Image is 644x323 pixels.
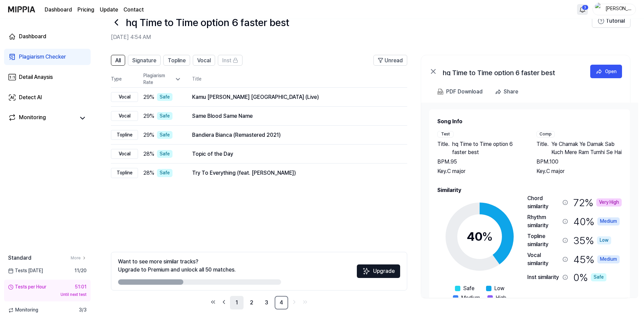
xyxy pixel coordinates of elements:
span: Topline [168,57,186,65]
div: Want to see more similar tracks? Upgrade to Premium and unlock all 50 matches. [118,258,236,274]
span: Standard [8,254,31,262]
div: Vocal [111,111,138,121]
div: 51:01 [75,284,87,290]
div: Tests per Hour [8,284,46,290]
button: Upgrade [357,264,400,278]
span: Safe [463,284,475,293]
button: profile[PERSON_NAME] [593,4,636,15]
div: 3 [582,5,589,10]
div: Safe [591,273,606,281]
button: Share [492,85,524,99]
button: Pricing [77,6,94,14]
div: [PERSON_NAME] [605,5,631,13]
div: 45 % [573,251,620,267]
div: Dashboard [19,33,46,41]
th: Title [192,71,407,87]
div: Chord similarity [527,194,560,211]
a: Go to previous page [219,297,229,307]
div: Inst similarity [527,273,560,281]
a: Plagiarism Checker [4,49,91,65]
a: Dashboard [45,6,72,14]
div: 40 [467,228,493,246]
span: % [482,229,493,244]
button: Unread [373,55,407,66]
div: Safe [157,112,172,120]
a: 4 [275,296,288,309]
span: 28 % [143,169,154,177]
a: 1 [230,296,244,309]
span: Tests [DATE] [8,267,43,274]
button: PDF Download [436,85,484,99]
div: Monitoring [19,113,46,123]
span: Vocal [197,57,211,65]
span: High [496,294,506,302]
a: Update [100,6,118,14]
div: Open [605,68,617,75]
div: 72 % [573,194,622,211]
a: Go to next page [290,297,299,307]
span: All [115,57,121,65]
button: Signature [128,55,161,66]
div: Vocal [111,92,138,102]
button: Tutorial [592,14,630,28]
div: Try To Everything (feat. [PERSON_NAME]) [192,169,396,177]
span: 29 % [143,93,154,101]
h2: [DATE] 4:54 AM [111,33,592,41]
button: Topline [163,55,190,66]
div: Until next test [8,292,87,298]
a: Dashboard [4,28,91,45]
div: Bandiera Bianca (Remastered 2021) [192,131,396,139]
div: Test [437,131,454,137]
a: Go to last page [300,297,310,307]
div: 35 % [573,232,611,249]
div: Safe [157,169,172,177]
div: Kamu [PERSON_NAME] [GEOGRAPHIC_DATA] (Live) [192,93,396,101]
div: Plagiarism Checker [19,53,66,61]
img: 알림 [578,5,586,14]
span: Medium [461,294,480,302]
div: Vocal similarity [527,251,560,267]
div: Detail Anaysis [19,73,53,81]
div: Medium [597,217,620,225]
span: Low [494,284,504,293]
a: Go to first page [208,297,218,307]
div: Topline [111,168,138,178]
div: BPM. 100 [536,158,622,166]
div: Vocal [111,149,138,159]
div: Topline similarity [527,232,560,249]
a: Monitoring [8,113,76,123]
div: hq Time to Time option 6 faster best [443,67,578,76]
span: Unread [385,57,403,65]
button: All [111,55,125,66]
a: Contact [123,6,144,14]
h1: hq Time to Time option 6 faster best [126,15,289,29]
a: 3 [260,296,273,309]
div: BPM. 95 [437,158,523,166]
button: Vocal [193,55,215,66]
div: PDF Download [446,87,483,96]
div: 40 % [573,213,620,230]
span: Ye Chamak Ye Damak Sab Kuch Mere Ram Tumhi Se Hai [551,140,622,156]
h2: Song Info [437,117,622,126]
span: Inst [222,57,231,65]
span: 11 / 20 [74,267,87,274]
button: 알림3 [577,4,588,15]
a: Detect AI [4,89,91,106]
span: 29 % [143,131,154,139]
div: Very High [596,198,622,207]
div: Safe [157,93,172,101]
div: Key. C major [536,167,622,175]
div: Topline [111,130,138,140]
a: Song InfoTestTitle.hq Time to Time option 6 faster bestBPM.95Key.C majorCompTitle.Ye Chamak Ye Da... [421,103,638,298]
div: 0 % [573,270,606,284]
span: 28 % [143,150,154,158]
div: Safe [157,131,172,139]
nav: pagination [111,296,407,309]
img: PDF Download [437,89,443,95]
div: Medium [597,255,620,263]
div: Topic of the Day [192,150,396,158]
div: Low [597,236,611,244]
img: profile [595,3,603,16]
div: Detect AI [19,93,42,102]
div: Rhythm similarity [527,213,560,230]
